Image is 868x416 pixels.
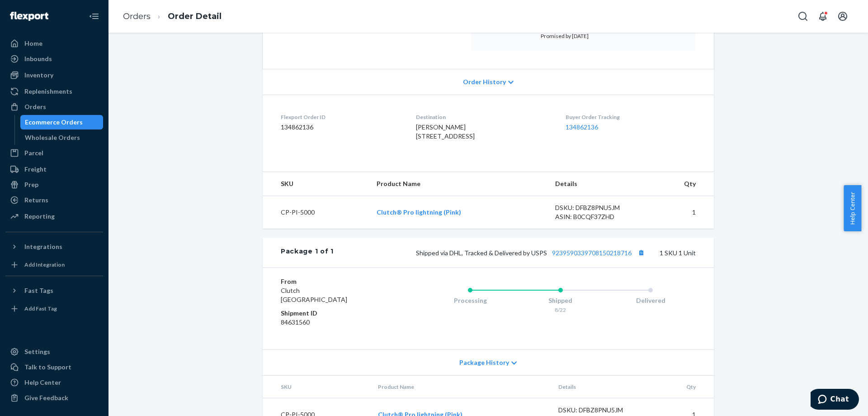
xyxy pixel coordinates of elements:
a: Prep [5,177,103,192]
div: Add Integration [24,261,65,268]
button: Open Search Box [794,7,812,25]
dt: Flexport Order ID [281,113,401,121]
th: Product Name [371,376,551,398]
a: Reporting [5,209,103,224]
div: Add Fast Tag [24,305,57,312]
div: Prep [24,180,38,189]
a: Order Detail [168,11,222,21]
div: 8/22 [515,306,606,314]
div: 1 SKU 1 Unit [334,247,696,258]
div: Give Feedback [24,393,68,402]
button: Open account menu [834,7,852,25]
div: Shipped [515,296,606,305]
div: Help Center [24,378,61,387]
span: Package History [459,358,509,367]
span: [PERSON_NAME] [STREET_ADDRESS] [416,123,475,140]
button: Give Feedback [5,391,103,405]
a: Add Fast Tag [5,301,103,316]
a: Clutch® Pro lightning (Pink) [377,208,461,216]
button: Open notifications [814,7,832,25]
th: SKU [263,172,369,196]
div: Ecommerce Orders [25,118,83,127]
div: ASIN: B0CQF37ZHD [555,212,640,221]
div: Package 1 of 1 [281,247,334,258]
th: Qty [647,172,714,196]
div: Parcel [24,148,43,158]
th: Details [548,172,647,196]
td: CP-PI-5000 [263,196,369,229]
dd: 134862136 [281,123,401,132]
a: Freight [5,162,103,177]
p: Promised by [DATE] [541,32,626,40]
div: Talk to Support [24,363,71,372]
div: Fast Tags [24,286,53,295]
dt: Buyer Order Tracking [566,113,696,121]
a: Add Integration [5,258,103,272]
button: Copy tracking number [635,247,647,258]
div: Returns [24,196,48,205]
button: Help Center [844,185,861,231]
a: Inventory [5,68,103,82]
th: Product Name [369,172,548,196]
div: Integrations [24,242,62,251]
div: Settings [24,347,50,356]
dt: Shipment ID [281,309,389,318]
dt: Destination [416,113,551,121]
td: 1 [647,196,714,229]
div: Inbounds [24,54,52,63]
button: Talk to Support [5,360,103,374]
a: Settings [5,344,103,359]
div: Inventory [24,71,53,80]
div: DSKU: DFBZ8PNU5JM [555,203,640,212]
th: Qty [651,376,714,398]
th: Details [551,376,651,398]
a: 134862136 [566,123,598,131]
span: Order History [463,77,506,86]
div: Home [24,39,42,48]
div: Delivered [605,296,696,305]
div: Replenishments [24,87,72,96]
a: Ecommerce Orders [20,115,104,129]
a: Wholesale Orders [20,130,104,145]
div: Reporting [24,212,55,221]
button: Fast Tags [5,283,103,298]
button: Close Navigation [85,7,103,25]
a: Help Center [5,375,103,390]
dt: From [281,277,389,286]
div: Freight [24,165,47,174]
a: Orders [123,11,151,21]
a: Replenishments [5,84,103,99]
th: SKU [263,376,371,398]
iframe: Opens a widget where you can chat to one of our agents [811,389,859,411]
a: Orders [5,100,103,114]
span: Clutch [GEOGRAPHIC_DATA] [281,287,347,303]
span: Shipped via DHL, Tracked & Delivered by USPS [416,249,647,257]
a: 9239590339708150218716 [552,249,632,257]
a: Inbounds [5,52,103,66]
button: Integrations [5,239,103,254]
a: Home [5,36,103,51]
img: Flexport logo [10,12,48,21]
dd: 84631560 [281,318,389,327]
a: Returns [5,193,103,207]
div: DSKU: DFBZ8PNU5JM [558,406,643,415]
ol: breadcrumbs [116,3,229,30]
div: Wholesale Orders [25,133,80,142]
div: Orders [24,102,46,111]
a: Parcel [5,146,103,160]
div: Processing [425,296,515,305]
